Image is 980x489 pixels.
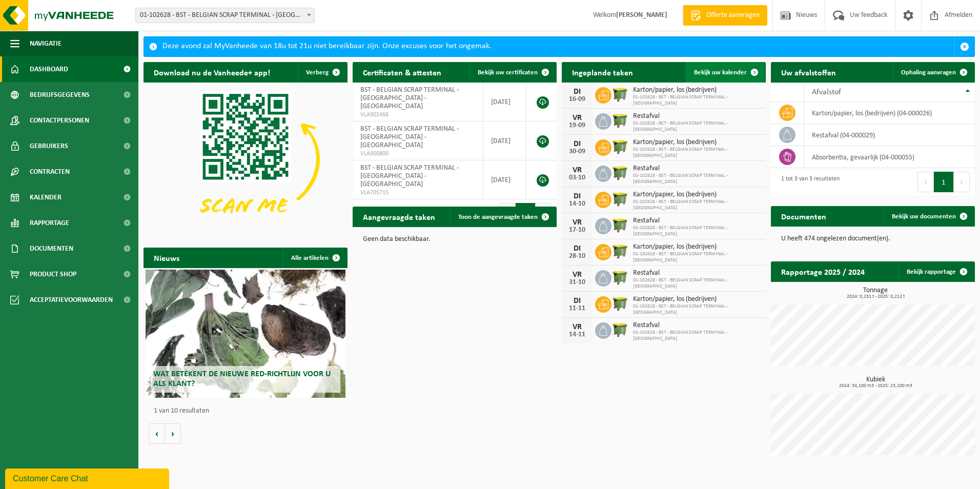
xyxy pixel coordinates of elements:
[30,82,90,108] span: Bedrijfsgegevens
[135,8,315,23] span: 01-102628 - BST - BELGIAN SCRAP TERMINAL - HOBOKEN - HOBOKEN
[781,235,965,242] p: U heeft 474 ongelezen document(en).
[893,62,974,83] a: Ophaling aanvragen
[611,112,629,129] img: WB-1100-HPE-GN-51
[153,370,331,388] span: Wat betekent de nieuwe RED-richtlijn voor u als klant?
[812,88,841,96] span: Afvalstof
[483,83,526,121] td: [DATE]
[567,114,587,122] div: VR
[917,172,934,192] button: Previous
[567,323,587,331] div: VR
[154,407,342,415] p: 1 van 10 resultaten
[360,111,475,119] span: VLA902468
[458,214,538,220] span: Toon de aangevraagde taken
[478,69,538,76] span: Bekijk uw certificaten
[611,216,629,234] img: WB-1100-HPE-GN-51
[611,321,629,338] img: WB-1100-HPE-GN-51
[567,218,587,227] div: VR
[633,330,761,342] span: 01-102628 - BST - BELGIAN SCRAP TERMINAL - [GEOGRAPHIC_DATA]
[567,140,587,148] div: DI
[567,279,587,286] div: 31-10
[611,164,629,181] img: WB-1100-HPE-GN-51
[633,225,761,237] span: 01-102628 - BST - BELGIAN SCRAP TERMINAL - [GEOGRAPHIC_DATA]
[306,69,329,76] span: Verberg
[633,243,761,251] span: Karton/papier, los (bedrijven)
[611,86,629,103] img: WB-1100-HPE-GN-51
[633,138,761,147] span: Karton/papier, los (bedrijven)
[633,251,761,263] span: 01-102628 - BST - BELGIAN SCRAP TERMINAL - [GEOGRAPHIC_DATA]
[567,244,587,253] div: DI
[360,86,459,110] span: BST - BELGIAN SCRAP TERMINAL - [GEOGRAPHIC_DATA] - [GEOGRAPHIC_DATA]
[567,331,587,338] div: 14-11
[30,236,73,261] span: Documenten
[30,210,69,236] span: Rapportage
[633,269,761,277] span: Restafval
[567,122,587,129] div: 19-09
[567,271,587,279] div: VR
[30,56,68,82] span: Dashboard
[136,8,314,23] span: 01-102628 - BST - BELGIAN SCRAP TERMINAL - HOBOKEN - HOBOKEN
[611,190,629,208] img: WB-1100-HPE-GN-51
[567,200,587,208] div: 14-10
[771,62,846,82] h2: Uw afvalstoffen
[633,86,761,94] span: Karton/papier, los (bedrijven)
[892,213,956,220] span: Bekijk uw documenten
[30,159,70,185] span: Contracten
[567,96,587,103] div: 16-09
[144,83,348,236] img: Download de VHEPlus App
[144,62,280,82] h2: Download nu de Vanheede+ app!
[353,207,445,227] h2: Aangevraagde taken
[567,166,587,174] div: VR
[149,423,165,444] button: Vorige
[776,383,975,389] span: 2024: 34,100 m3 - 2025: 23,100 m3
[562,62,643,82] h2: Ingeplande taken
[483,160,526,199] td: [DATE]
[5,466,171,489] iframe: chat widget
[360,125,459,149] span: BST - BELGIAN SCRAP TERMINAL - [GEOGRAPHIC_DATA] - [GEOGRAPHIC_DATA]
[633,165,761,173] span: Restafval
[298,62,346,83] button: Verberg
[353,62,452,82] h2: Certificaten & attesten
[360,150,475,158] span: VLA900800
[694,69,747,76] span: Bekijk uw kalender
[360,189,475,197] span: VLA705715
[804,124,975,146] td: restafval (04-000029)
[686,62,765,83] a: Bekijk uw kalender
[633,303,761,316] span: 01-102628 - BST - BELGIAN SCRAP TERMINAL - [GEOGRAPHIC_DATA]
[633,147,761,159] span: 01-102628 - BST - BELGIAN SCRAP TERMINAL - [GEOGRAPHIC_DATA]
[611,269,629,286] img: WB-1100-HPE-GN-51
[804,146,975,168] td: absorbentia, gevaarlijk (04-000055)
[633,191,761,199] span: Karton/papier, los (bedrijven)
[633,94,761,107] span: 01-102628 - BST - BELGIAN SCRAP TERMINAL - [GEOGRAPHIC_DATA]
[30,133,68,159] span: Gebruikers
[611,295,629,312] img: WB-1100-HPE-GN-51
[30,261,76,287] span: Product Shop
[165,423,181,444] button: Volgende
[567,174,587,181] div: 03-10
[704,10,762,21] span: Offerte aanvragen
[633,277,761,290] span: 01-102628 - BST - BELGIAN SCRAP TERMINAL - [GEOGRAPHIC_DATA]
[776,376,975,389] h3: Kubiek
[30,185,62,210] span: Kalender
[771,261,875,281] h2: Rapportage 2025 / 2024
[776,294,975,299] span: 2024: 0,231 t - 2025: 0,212 t
[567,227,587,234] div: 17-10
[901,69,956,76] span: Ophaling aanvragen
[934,172,954,192] button: 1
[633,112,761,120] span: Restafval
[776,171,840,193] div: 1 tot 3 van 3 resultaten
[450,207,556,227] a: Toon de aangevraagde taken
[633,120,761,133] span: 01-102628 - BST - BELGIAN SCRAP TERMINAL - [GEOGRAPHIC_DATA]
[567,297,587,305] div: DI
[567,88,587,96] div: DI
[633,199,761,211] span: 01-102628 - BST - BELGIAN SCRAP TERMINAL - [GEOGRAPHIC_DATA]
[469,62,556,83] a: Bekijk uw certificaten
[633,321,761,330] span: Restafval
[146,270,345,398] a: Wat betekent de nieuwe RED-richtlijn voor u als klant?
[804,102,975,124] td: karton/papier, los (bedrijven) (04-000026)
[30,108,89,133] span: Contactpersonen
[162,37,954,56] div: Deze avond zal MyVanheede van 18u tot 21u niet bereikbaar zijn. Onze excuses voor het ongemak.
[363,236,546,243] p: Geen data beschikbaar.
[144,248,190,268] h2: Nieuws
[771,206,836,226] h2: Documenten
